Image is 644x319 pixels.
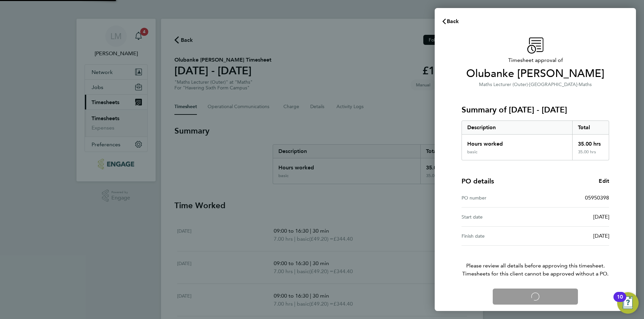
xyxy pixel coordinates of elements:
[447,18,459,24] span: Back
[479,82,528,87] span: Maths Lecturer (Outer)
[462,104,609,115] h3: Summary of [DATE] - [DATE]
[579,82,592,87] span: Maths
[462,121,609,160] div: Summary of 22 - 28 Sep 2025
[467,149,477,155] div: basic
[572,121,609,134] div: Total
[528,82,529,87] span: ·
[435,15,466,28] button: Back
[529,82,577,87] span: [GEOGRAPHIC_DATA]
[453,270,617,278] span: Timesheets for this client cannot be approved without a PO.
[617,292,639,314] button: Open Resource Center, 10 new notifications
[462,232,535,240] div: Finish date
[599,178,609,184] span: Edit
[462,135,572,149] div: Hours worked
[599,177,609,185] a: Edit
[585,194,609,201] span: 05950398
[535,232,609,240] div: [DATE]
[462,194,535,202] div: PO number
[462,67,609,80] span: Olubanke [PERSON_NAME]
[617,297,623,306] div: 10
[572,149,609,160] div: 35.00 hrs
[572,135,609,149] div: 35.00 hrs
[462,213,535,221] div: Start date
[462,56,609,64] span: Timesheet approval of
[462,176,494,186] h4: PO details
[462,121,572,134] div: Description
[535,213,609,221] div: [DATE]
[453,246,617,278] p: Please review all details before approving this timesheet.
[577,82,579,87] span: ·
